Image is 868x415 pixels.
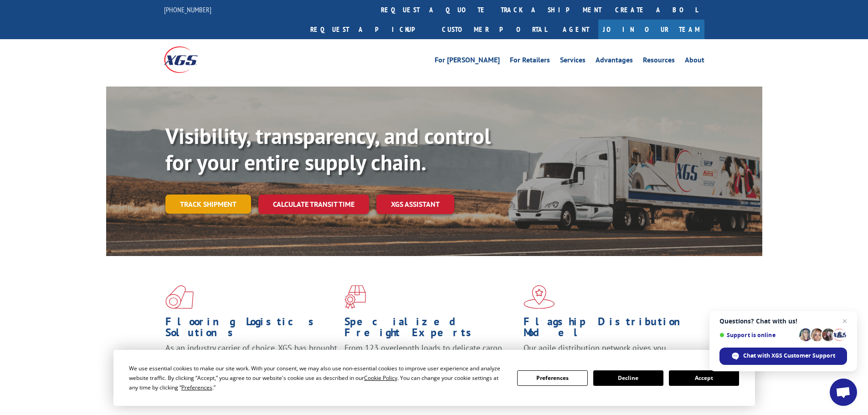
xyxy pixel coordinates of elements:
a: Join Our Team [598,20,704,39]
a: XGS ASSISTANT [376,195,454,214]
a: Track shipment [165,195,251,214]
span: Support is online [719,332,796,338]
b: Visibility, transparency, and control for your entire supply chain. [165,122,491,176]
img: xgs-icon-flagship-distribution-model-red [524,285,555,309]
button: Decline [593,370,663,386]
a: Customer Portal [435,20,554,39]
a: Calculate transit time [258,195,369,214]
a: For Retailers [510,56,550,67]
a: Request a pickup [303,20,435,39]
img: xgs-icon-total-supply-chain-intelligence-red [165,285,194,309]
a: [PHONE_NUMBER] [164,5,211,14]
span: Preferences [181,384,212,391]
img: xgs-icon-focused-on-flooring-red [344,285,366,309]
h1: Specialized Freight Experts [344,316,517,343]
span: Cookie Policy [364,374,397,382]
div: We use essential cookies to make our site work. With your consent, we may also use non-essential ... [129,364,506,392]
a: Services [560,56,586,67]
a: Agent [554,20,598,39]
a: Advantages [596,56,633,67]
a: For [PERSON_NAME] [435,56,500,67]
h1: Flooring Logistics Solutions [165,316,338,343]
span: Questions? Chat with us! [719,318,847,325]
span: As an industry carrier of choice, XGS has brought innovation and dedication to flooring logistics... [165,343,337,375]
span: Close chat [839,316,850,327]
button: Preferences [517,370,587,386]
div: Open chat [830,379,857,406]
span: Chat with XGS Customer Support [743,352,835,360]
a: Resources [643,56,675,67]
a: About [685,56,704,67]
h1: Flagship Distribution Model [524,316,696,343]
button: Accept [669,370,739,386]
div: Cookie Consent Prompt [113,350,755,406]
span: Our agile distribution network gives you nationwide inventory management on demand. [524,343,691,364]
p: From 123 overlength loads to delicate cargo, our experienced staff knows the best way to move you... [344,343,517,383]
div: Chat with XGS Customer Support [719,348,847,365]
